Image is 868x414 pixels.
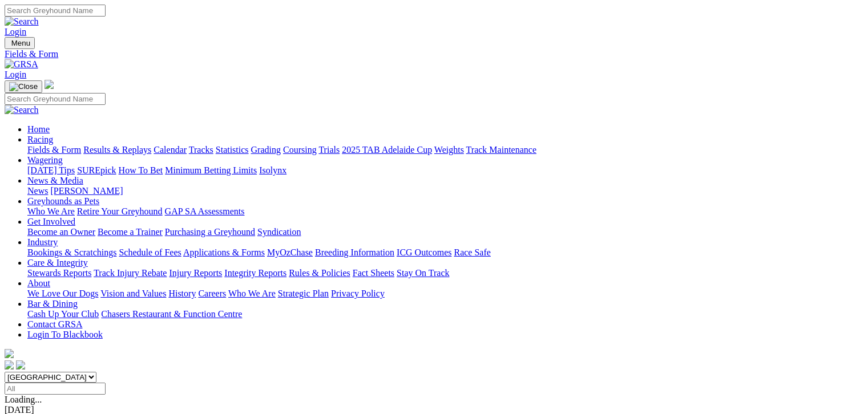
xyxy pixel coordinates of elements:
div: Get Involved [27,227,863,237]
input: Select date [5,383,106,395]
a: Race Safe [454,247,490,257]
a: Login [5,27,26,36]
a: [DATE] Tips [27,165,75,175]
div: Care & Integrity [27,268,863,278]
a: Get Involved [27,217,75,226]
a: News & Media [27,176,83,185]
div: Bar & Dining [27,309,863,319]
a: Fact Sheets [353,268,394,278]
a: Fields & Form [27,145,81,155]
a: Coursing [283,145,317,155]
a: Care & Integrity [27,258,88,267]
a: MyOzChase [267,247,313,257]
a: Industry [27,237,58,247]
a: Strategic Plan [278,289,329,298]
a: Syndication [257,227,301,237]
input: Search [5,93,106,105]
button: Toggle navigation [5,80,42,93]
div: Wagering [27,165,863,176]
a: Purchasing a Greyhound [165,227,255,237]
a: Weights [434,145,464,155]
a: Calendar [154,145,187,155]
a: Vision and Values [100,289,166,298]
a: Isolynx [259,165,286,175]
a: Login To Blackbook [27,330,103,339]
a: Stewards Reports [27,268,91,278]
a: Fields & Form [5,49,863,59]
input: Search [5,5,106,17]
a: We Love Our Dogs [27,289,98,298]
a: Trials [318,145,340,155]
a: How To Bet [119,165,163,175]
a: Schedule of Fees [119,247,181,257]
a: Tracks [189,145,213,155]
a: Track Maintenance [466,145,536,155]
a: Become an Owner [27,227,95,237]
button: Toggle navigation [5,37,35,49]
img: Search [5,17,39,27]
a: SUREpick [77,165,116,175]
div: Racing [27,145,863,155]
div: Greyhounds as Pets [27,206,863,217]
span: Menu [11,39,30,47]
a: Contact GRSA [27,319,82,329]
img: twitter.svg [16,360,25,370]
img: facebook.svg [5,360,14,370]
a: Rules & Policies [289,268,350,278]
a: Retire Your Greyhound [77,206,163,216]
a: Grading [251,145,281,155]
a: Minimum Betting Limits [165,165,257,175]
a: Injury Reports [169,268,222,278]
a: Results & Replays [83,145,151,155]
div: About [27,289,863,299]
img: GRSA [5,59,38,70]
a: Bookings & Scratchings [27,247,116,257]
a: Careers [198,289,226,298]
a: Chasers Restaurant & Function Centre [101,309,242,319]
img: logo-grsa-white.png [5,349,14,358]
a: 2025 TAB Adelaide Cup [342,145,432,155]
a: Breeding Information [315,247,394,257]
div: News & Media [27,186,863,196]
a: Wagering [27,155,63,165]
img: logo-grsa-white.png [45,80,54,89]
a: Track Injury Rebate [94,268,167,278]
a: Integrity Reports [224,268,286,278]
a: Home [27,124,50,134]
a: Stay On Track [397,268,449,278]
a: About [27,278,50,288]
a: ICG Outcomes [397,247,451,257]
a: News [27,186,48,196]
a: GAP SA Assessments [165,206,245,216]
a: Greyhounds as Pets [27,196,99,206]
a: Applications & Forms [183,247,265,257]
div: Industry [27,247,863,258]
a: Privacy Policy [331,289,385,298]
a: Statistics [216,145,249,155]
a: Cash Up Your Club [27,309,99,319]
a: Login [5,70,26,79]
a: Bar & Dining [27,299,78,309]
a: [PERSON_NAME] [50,186,123,196]
a: Who We Are [228,289,276,298]
a: Who We Are [27,206,75,216]
a: History [168,289,196,298]
a: Racing [27,135,53,144]
img: Search [5,105,39,115]
img: Close [9,82,38,91]
a: Become a Trainer [98,227,163,237]
span: Loading... [5,395,42,404]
